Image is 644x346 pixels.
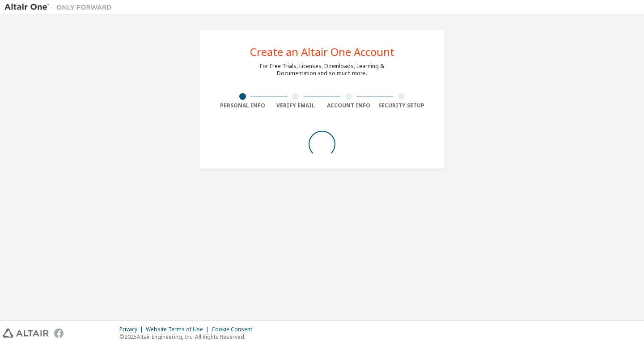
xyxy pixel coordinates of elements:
div: Create an Altair One Account [250,47,394,57]
div: Privacy [119,326,146,333]
div: Verify Email [269,102,322,109]
img: facebook.svg [54,329,64,338]
p: © 2025 Altair Engineering, Inc. All Rights Reserved. [119,333,258,341]
div: Website Terms of Use [146,326,212,333]
img: Altair One [4,3,116,12]
div: Personal Info [216,102,269,109]
div: Security Setup [375,102,428,109]
div: Account Info [322,102,375,109]
div: Cookie Consent [212,326,258,333]
img: altair_logo.svg [3,329,49,338]
div: For Free Trials, Licenses, Downloads, Learning & Documentation and so much more. [260,63,384,77]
